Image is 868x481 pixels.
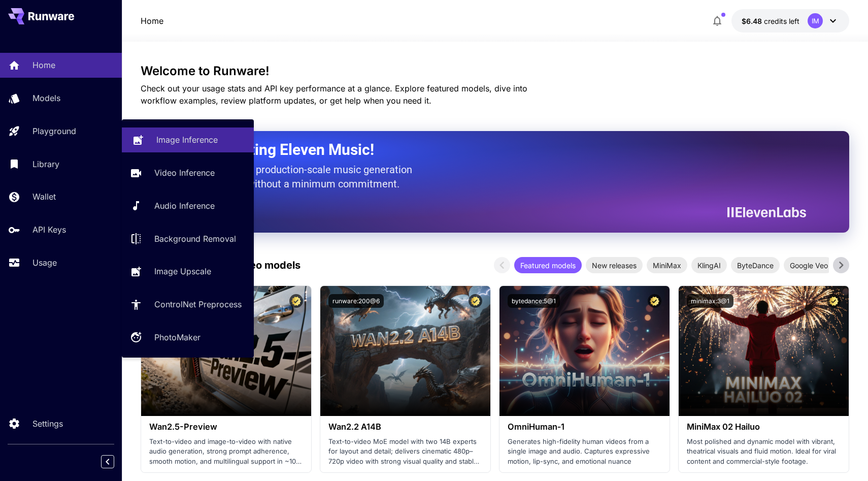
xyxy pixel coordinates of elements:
[691,260,727,271] span: KlingAI
[289,294,303,308] button: Certified Model – Vetted for best performance and includes a commercial license.
[122,194,254,218] a: Audio Inference
[586,260,643,271] span: New releases
[154,331,201,343] p: PhotoMaker
[687,422,841,432] h3: MiniMax 02 Hailuo
[141,64,850,78] h3: Welcome to Runware!
[122,226,254,251] a: Background Removal
[764,17,799,25] span: credits left
[154,265,211,277] p: Image Upscale
[154,167,215,179] p: Video Inference
[141,83,527,106] span: Check out your usage stats and API key performance at a glance. Explore featured models, dive int...
[154,200,215,212] p: Audio Inference
[648,294,661,308] button: Certified Model – Vetted for best performance and includes a commercial license.
[32,92,60,104] p: Models
[166,163,420,191] p: The only way to get production-scale music generation from Eleven Labs without a minimum commitment.
[320,286,490,416] img: alt
[32,158,59,170] p: Library
[32,223,66,236] p: API Keys
[141,15,163,27] nav: breadcrumb
[32,418,63,430] p: Settings
[328,294,384,308] button: runware:200@6
[166,140,799,159] h2: Now Supporting Eleven Music!
[499,286,670,416] img: alt
[32,125,76,137] p: Playground
[149,437,303,467] p: Text-to-video and image-to-video with native audio generation, strong prompt adherence, smooth mo...
[784,260,834,271] span: Google Veo
[122,259,254,284] a: Image Upscale
[32,256,57,269] p: Usage
[742,16,799,26] div: $6.47748
[122,161,254,185] a: Video Inference
[731,260,780,271] span: ByteDance
[154,298,242,310] p: ControlNet Preprocess
[508,294,560,308] button: bytedance:5@1
[687,437,841,467] p: Most polished and dynamic model with vibrant, theatrical visuals and fluid motion. Ideal for vira...
[141,15,163,27] p: Home
[101,455,114,468] button: Collapse sidebar
[149,422,303,432] h3: Wan2.5-Preview
[122,127,254,152] a: Image Inference
[679,286,849,416] img: alt
[731,9,849,33] button: $6.47748
[508,437,661,467] p: Generates high-fidelity human videos from a single image and audio. Captures expressive motion, l...
[109,453,122,471] div: Collapse sidebar
[328,422,482,432] h3: Wan2.2 A14B
[469,294,482,308] button: Certified Model – Vetted for best performance and includes a commercial license.
[154,233,236,245] p: Background Removal
[508,422,661,432] h3: OmniHuman‑1
[328,437,482,467] p: Text-to-video MoE model with two 14B experts for layout and detail; delivers cinematic 480p–720p ...
[647,260,687,271] span: MiniMax
[827,294,841,308] button: Certified Model – Vetted for best performance and includes a commercial license.
[32,190,56,203] p: Wallet
[156,134,218,146] p: Image Inference
[122,292,254,317] a: ControlNet Preprocess
[122,325,254,350] a: PhotoMaker
[808,13,823,28] div: IM
[514,260,582,271] span: Featured models
[687,294,733,308] button: minimax:3@1
[742,17,764,25] span: $6.48
[32,59,55,71] p: Home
